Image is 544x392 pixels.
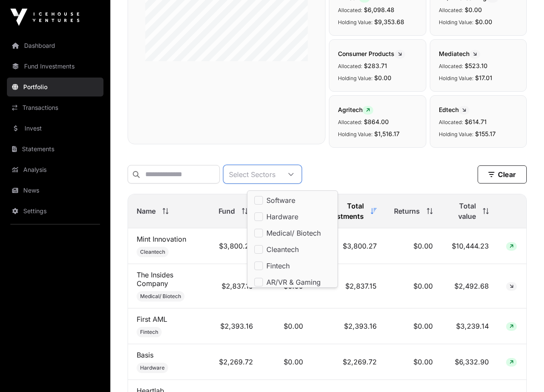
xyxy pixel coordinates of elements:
span: Allocated: [439,119,463,125]
span: Cleantech [266,246,299,253]
span: Holding Value: [439,131,473,137]
iframe: Chat Widget [501,351,544,392]
td: $2,269.72 [312,344,385,380]
span: Medical/ Biotech [266,230,321,236]
span: $155.17 [475,130,496,137]
span: Allocated: [439,63,463,69]
td: $2,837.15 [312,264,385,308]
td: $2,393.16 [312,308,385,344]
a: Transactions [7,98,103,117]
span: $9,353.68 [374,18,404,25]
button: Clear [478,165,527,184]
span: Agritech [338,106,373,113]
li: Cleantech [249,242,336,257]
span: $6,098.48 [364,6,394,13]
td: $3,800.27 [210,228,262,264]
a: Portfolio [7,78,103,96]
a: Mint Innovation [137,235,186,243]
span: Total value [450,201,476,221]
td: $6,332.90 [441,344,497,380]
a: Settings [7,202,103,221]
span: Returns [394,206,420,216]
div: Select Sectors [224,165,281,183]
span: Allocated: [338,119,362,125]
span: $17.01 [475,74,492,81]
td: $0.00 [385,344,441,380]
a: The Insides Company [137,271,173,288]
span: $614.71 [465,118,487,125]
li: AR/VR & Gaming [249,274,336,290]
span: Name [137,206,156,216]
span: $864.00 [364,118,389,125]
a: Basis [137,351,153,359]
span: Software [266,197,295,204]
span: Fund [219,206,235,216]
td: $0.00 [385,228,441,264]
a: Dashboard [7,36,103,55]
li: Hardware [249,209,336,224]
span: Holding Value: [439,19,473,25]
span: Consumer Products [338,50,405,57]
span: Allocated: [338,63,362,69]
span: Holding Value: [338,131,372,137]
td: $0.00 [385,264,441,308]
span: $523.10 [465,62,488,69]
span: Medical/ Biotech [140,293,181,300]
td: $3,800.27 [312,228,385,264]
td: $0.00 [385,308,441,344]
span: Edtech [439,106,469,113]
span: Holding Value: [338,75,372,81]
td: $10,444.23 [441,228,497,264]
span: $0.00 [475,18,492,25]
a: Statements [7,140,103,159]
span: Hardware [266,213,298,220]
span: $1,516.17 [374,130,400,137]
span: Hardware [140,364,165,371]
a: First AML [137,315,167,324]
span: Total Investments [320,201,364,221]
ul: Option List [247,191,338,357]
span: Fintech [140,329,158,336]
a: Analysis [7,160,103,179]
td: $2,837.15 [210,264,262,308]
li: Software [249,193,336,208]
td: $2,492.68 [441,264,497,308]
span: $0.00 [465,6,482,13]
span: Allocated: [439,7,463,13]
span: $0.00 [374,74,391,81]
span: Holding Value: [338,19,372,25]
li: Fintech [249,258,336,274]
span: Allocated: [338,7,362,13]
span: AR/VR & Gaming [266,279,321,286]
a: Invest [7,119,103,138]
td: $0.00 [262,344,312,380]
span: Fintech [266,262,290,269]
span: Holding Value: [439,75,473,81]
img: Icehouse Ventures Logo [10,9,79,26]
span: Mediatech [439,50,480,57]
td: $0.00 [262,308,312,344]
li: Medical/ Biotech [249,225,336,241]
td: $3,239.14 [441,308,497,344]
a: News [7,181,103,200]
span: Cleantech [140,249,165,255]
span: $283.71 [364,62,387,69]
a: Fund Investments [7,57,103,76]
td: $2,393.16 [210,308,262,344]
td: $2,269.72 [210,344,262,380]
